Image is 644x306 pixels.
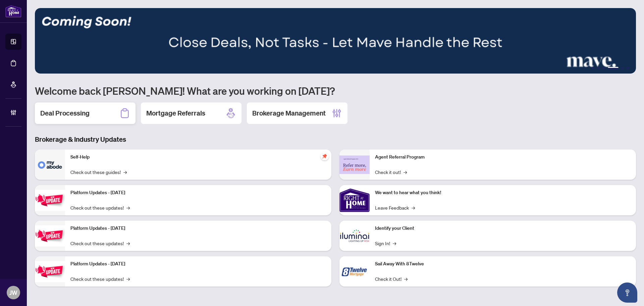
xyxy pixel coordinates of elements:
button: 3 [602,67,605,70]
img: We want to hear what you think! [339,185,370,215]
h3: Brokerage & Industry Updates [35,135,636,144]
button: 6 [627,67,629,70]
p: Platform Updates - [DATE] [70,189,326,196]
h1: Welcome back [PERSON_NAME]! What are you working on [DATE]? [35,84,636,97]
p: Platform Updates - [DATE] [70,225,326,232]
p: Self-Help [70,154,326,161]
span: → [393,239,396,247]
span: → [404,168,407,176]
a: Check out these guides!→ [70,168,127,176]
span: → [126,275,130,282]
img: Agent Referral Program [339,156,370,174]
p: Identify your Client [375,225,631,232]
button: 4 [608,67,619,70]
h2: Brokerage Management [252,108,326,118]
img: logo [5,5,21,17]
img: Identify your Client [339,221,370,251]
a: Check out these updates!→ [70,275,130,282]
p: We want to hear what you think! [375,189,631,196]
a: Check out these updates!→ [70,239,130,247]
p: Platform Updates - [DATE] [70,260,326,268]
button: 5 [621,67,624,70]
img: Self-Help [35,149,65,180]
span: → [412,204,415,211]
h2: Deal Processing [40,108,90,118]
h2: Mortgage Referrals [146,108,205,118]
span: → [126,239,130,247]
span: JW [9,288,17,297]
a: Leave Feedback→ [375,204,415,211]
span: → [126,204,130,211]
p: Agent Referral Program [375,154,631,161]
a: Check it out!→ [375,168,407,176]
img: Sail Away With 8Twelve [339,256,370,287]
a: Check it Out!→ [375,275,408,282]
img: Platform Updates - June 23, 2025 [35,261,65,282]
button: 1 [592,67,594,70]
img: Platform Updates - July 8, 2025 [35,225,65,247]
button: Open asap [617,282,637,303]
span: → [404,275,408,282]
img: Slide 3 [35,8,636,74]
span: pushpin [321,152,329,160]
a: Sign In!→ [375,239,396,247]
p: Sail Away With 8Twelve [375,260,631,268]
a: Check out these updates!→ [70,204,130,211]
span: → [123,168,127,176]
img: Platform Updates - July 21, 2025 [35,190,65,211]
button: 2 [597,67,600,70]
